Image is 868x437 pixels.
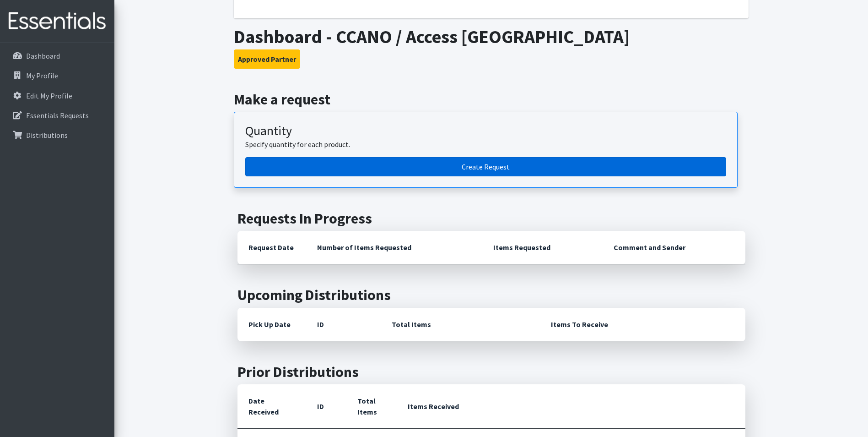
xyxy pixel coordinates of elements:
h2: Upcoming Distributions [237,286,745,304]
h2: Requests In Progress [237,210,745,227]
h1: Dashboard - CCANO / Access [GEOGRAPHIC_DATA] [234,26,749,48]
h3: Quantity [245,123,726,139]
th: Date Received [237,384,306,429]
th: Items Requested [482,231,603,264]
a: Edit My Profile [4,87,111,105]
button: Approved Partner [234,49,300,69]
p: Essentials Requests [26,111,89,120]
th: Pick Up Date [237,308,306,341]
a: My Profile [4,66,111,85]
th: Comment and Sender [603,231,745,264]
th: Total Items [346,384,397,429]
p: My Profile [26,71,58,80]
p: Edit My Profile [26,91,72,100]
th: Number of Items Requested [306,231,483,264]
th: ID [306,384,346,429]
a: Distributions [4,126,111,144]
h2: Prior Distributions [237,363,745,381]
a: Dashboard [4,47,111,65]
th: Items To Receive [540,308,745,341]
p: Specify quantity for each product. [245,139,726,150]
a: Create a request by quantity [245,157,726,176]
img: HumanEssentials [4,6,111,37]
th: Items Received [397,384,745,429]
th: ID [306,308,381,341]
th: Total Items [381,308,540,341]
a: Essentials Requests [4,106,111,125]
th: Request Date [237,231,306,264]
p: Distributions [26,131,68,140]
h2: Make a request [234,91,749,108]
p: Dashboard [26,51,60,60]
